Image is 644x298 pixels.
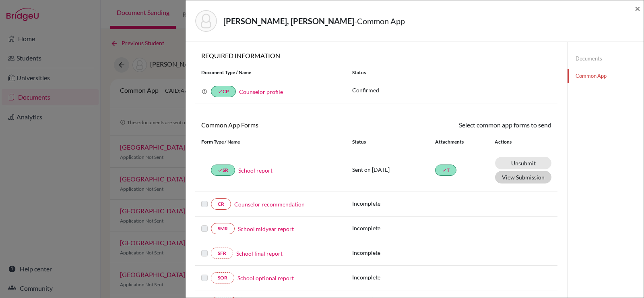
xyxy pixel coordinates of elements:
a: Documents [568,52,644,66]
p: Sent on [DATE] [352,165,435,174]
p: Incomplete [352,273,435,281]
p: Incomplete [352,199,435,208]
a: SFR [211,248,233,259]
button: View Submission [495,171,551,183]
span: - Common App [354,16,405,26]
div: Actions [485,138,535,146]
div: Status [346,69,557,76]
div: Document Type / Name [195,69,346,76]
a: School optional report [237,274,294,282]
a: Unsubmit [495,157,551,169]
div: Attachments [435,138,485,146]
a: School midyear report [238,225,294,233]
button: Close [635,4,640,13]
div: Status [352,138,435,146]
strong: [PERSON_NAME], [PERSON_NAME] [223,16,354,26]
a: SOR [211,272,234,283]
p: Confirmed [352,86,551,94]
i: done [442,168,447,173]
a: Counselor profile [239,88,283,95]
div: Form Type / Name [195,138,346,146]
a: doneCP [211,86,236,97]
h6: REQUIRED INFORMATION [195,52,557,59]
a: doneT [435,165,456,176]
h6: Common App Forms [195,121,376,129]
a: SMR [211,223,235,234]
a: School final report [236,249,283,258]
i: done [218,168,223,173]
a: School report [238,166,272,175]
div: Select common app forms to send [376,120,557,130]
p: Incomplete [352,248,435,257]
a: Common App [568,69,644,83]
i: done [218,89,223,94]
a: doneSR [211,165,235,176]
p: Incomplete [352,224,435,232]
a: Counselor recommendation [234,200,305,208]
span: × [635,2,640,14]
a: CR [211,198,231,210]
